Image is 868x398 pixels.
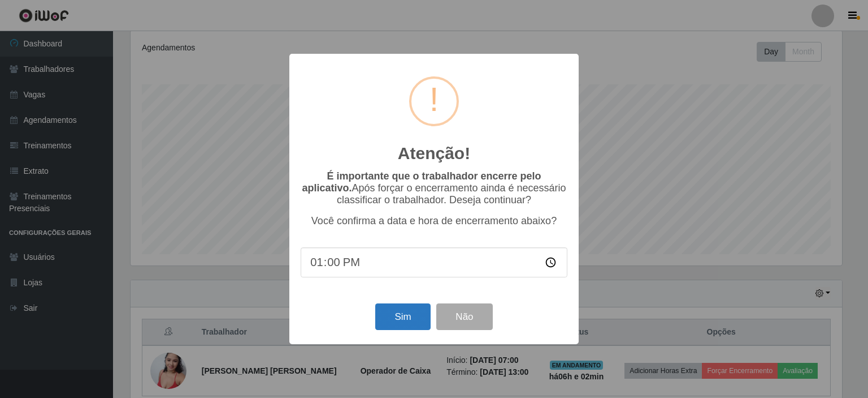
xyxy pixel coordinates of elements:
button: Sim [375,303,430,330]
b: É importante que o trabalhador encerre pelo aplicativo. [302,170,541,194]
button: Não [436,303,492,330]
p: Você confirma a data e hora de encerramento abaixo? [301,215,567,227]
p: Após forçar o encerramento ainda é necessário classificar o trabalhador. Deseja continuar? [301,170,567,206]
h2: Atenção! [398,143,470,164]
